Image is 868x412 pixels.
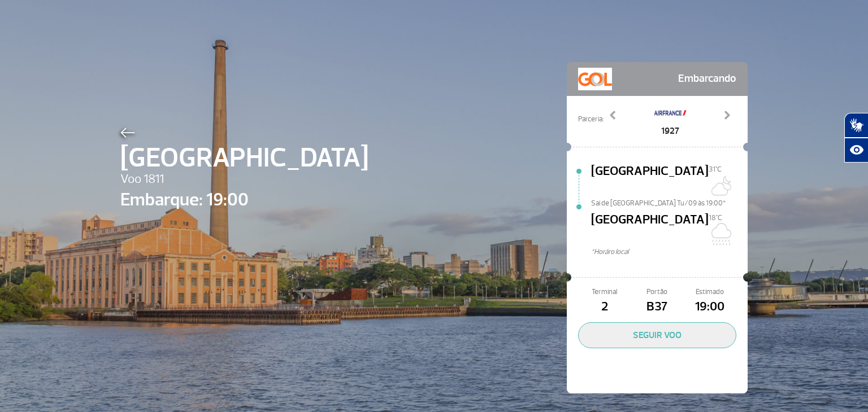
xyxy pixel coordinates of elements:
button: SEGUIR VOO [578,322,736,348]
span: 31°C [709,165,722,174]
img: Algumas nuvens [709,174,731,197]
span: *Horáro local [591,247,748,257]
span: Estimado [684,287,736,297]
span: 2 [578,297,631,317]
div: Plugin de acessibilidade da Hand Talk. [844,113,868,163]
span: Portão [631,287,683,297]
span: Voo 1811 [120,170,368,189]
span: 19:00 [684,297,736,317]
span: Terminal [578,287,631,297]
span: 18°C [709,213,722,222]
span: Sai de [GEOGRAPHIC_DATA] Tu/09 às 19:00* [591,198,748,206]
span: B37 [631,297,683,317]
span: Parceria: [578,114,604,125]
span: Embarque: 19:00 [120,186,368,213]
span: [GEOGRAPHIC_DATA] [120,138,368,178]
img: Chuvoso [709,223,731,246]
button: Abrir tradutor de língua de sinais. [844,113,868,138]
span: Embarcando [678,68,736,90]
span: 1927 [653,124,687,138]
span: [GEOGRAPHIC_DATA] [591,211,709,247]
button: Abrir recursos assistivos. [844,138,868,163]
span: [GEOGRAPHIC_DATA] [591,162,709,198]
